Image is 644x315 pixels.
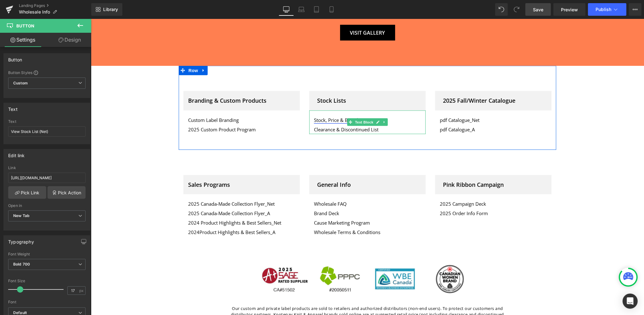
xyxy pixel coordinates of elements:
div: Button Styles [8,70,86,75]
div: Link [8,166,86,170]
b: Bold 700 [13,262,30,266]
a: Laptop [294,3,309,16]
h1: Sales Programs [97,163,204,169]
button: Undo [495,3,508,16]
a: Wholesale FAQ [223,182,256,188]
a: 2025 Campaign Deck [349,182,395,188]
span: Publish [596,7,611,12]
button: Publish [588,3,626,16]
span: px [79,289,85,293]
a: 2025 Canada-Made Collection Flyer_A [97,191,179,198]
a: Tablet [309,3,324,16]
a: pdf Catalogue_A [349,107,384,114]
a: Expand / Collapse [290,100,297,107]
a: Custom Label Branding [97,98,148,104]
span: Preview [561,6,578,13]
a: VISIT GALLERY [249,6,304,22]
b: New Tab [13,213,30,218]
a: pdf Catalogue_Net [349,98,389,104]
span: t [189,201,190,207]
p: Our custom and private label products are sold to retailers and authorized distributors (non-end ... [138,287,415,305]
span: 024 [100,210,109,216]
h1: Pink Ribbon Campaign [352,163,456,169]
input: https://your-shop.myshopify.com [8,173,86,183]
a: Cause Marketing Program [223,201,279,207]
span: VISIT GALLERY [259,10,294,18]
a: 024Product Highlights & Best Sellers_A [100,210,184,216]
a: Stock, Price & Branding List - Net [223,98,294,104]
a: Pick Link [8,186,46,199]
span: pdf Catalogue [349,98,379,104]
span: Text Block [263,100,283,107]
div: Button [8,54,22,62]
a: 2024 Product Highlights & Best Sellers_Ne [97,201,189,207]
div: Open Intercom Messenger [623,294,638,309]
a: Wholesale Terms & Conditions [223,210,289,216]
a: Mobile [324,3,339,16]
span: Button [16,23,34,28]
b: Custom [13,81,28,86]
h1: General Info [226,163,330,169]
a: Design [47,33,92,47]
a: Landing Pages [19,3,91,8]
div: Text [8,119,86,124]
span: Save [533,6,543,13]
a: Brand Deck [223,191,248,198]
button: Redo [510,3,523,16]
div: Font [8,300,86,304]
span: Library [103,7,118,12]
div: Typography [8,236,34,244]
a: New Library [91,3,122,16]
button: More [629,3,641,16]
a: 2 [97,210,100,216]
h1: Branding & Custom Products [97,78,204,85]
h1: Stock Lists [226,78,330,85]
span: Row [96,47,109,56]
a: Expand / Collapse [109,47,117,56]
div: Text [8,103,18,112]
a: 2025 Order Info Form [349,191,397,198]
a: 2025 Custom Product Program [97,107,165,114]
div: Open in [8,203,86,208]
div: Font Weight [8,252,86,256]
span: Wholesale Info [19,9,50,14]
a: Preview [553,3,585,16]
a: Desktop [279,3,294,16]
a: 2025 Canada-Made Collection Flyer_Net [97,182,184,188]
h1: 2025 Fall/Winter Catalogue [352,78,456,85]
a: Pick Action [48,186,86,199]
div: Font Size [8,279,86,283]
a: Clearance & Discontinued List [223,107,288,114]
div: Edit link [8,149,25,158]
